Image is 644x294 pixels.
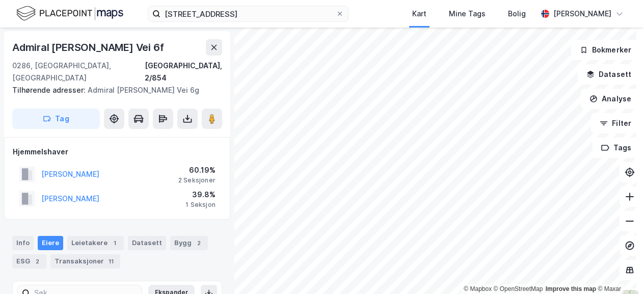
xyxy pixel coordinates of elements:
[185,201,216,209] div: 1 Seksjon
[32,256,42,266] div: 2
[494,285,543,292] a: OpenStreetMap
[178,176,216,184] div: 2 Seksjoner
[145,60,222,84] div: [GEOGRAPHIC_DATA], 2/854
[12,86,88,94] span: Tilhørende adresser:
[12,39,166,56] div: Admiral [PERSON_NAME] Vei 6f
[128,236,166,250] div: Datasett
[12,254,46,269] div: ESG
[553,8,611,20] div: [PERSON_NAME]
[16,5,123,22] img: logo.f888ab2527a4732fd821a326f86c7f29.svg
[194,238,204,248] div: 2
[38,236,63,250] div: Eiere
[546,285,596,292] a: Improve this map
[50,254,120,269] div: Transaksjoner
[106,256,116,266] div: 11
[185,189,216,201] div: 39.8%
[160,6,336,21] input: Søk på adresse, matrikkel, gårdeiere, leietakere eller personer
[449,8,486,20] div: Mine Tags
[578,64,640,85] button: Datasett
[12,60,145,84] div: 0286, [GEOGRAPHIC_DATA], [GEOGRAPHIC_DATA]
[110,238,120,248] div: 1
[508,8,526,20] div: Bolig
[13,146,222,158] div: Hjemmelshaver
[178,164,216,176] div: 60.19%
[464,285,492,292] a: Mapbox
[581,89,640,109] button: Analyse
[593,245,644,294] div: Kontrollprogram for chat
[12,236,34,250] div: Info
[12,109,100,129] button: Tag
[593,245,644,294] iframe: Chat Widget
[593,138,640,158] button: Tags
[67,236,124,250] div: Leietakere
[591,113,640,133] button: Filter
[412,8,426,20] div: Kart
[170,236,208,250] div: Bygg
[571,40,640,60] button: Bokmerker
[12,84,214,96] div: Admiral [PERSON_NAME] Vei 6g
